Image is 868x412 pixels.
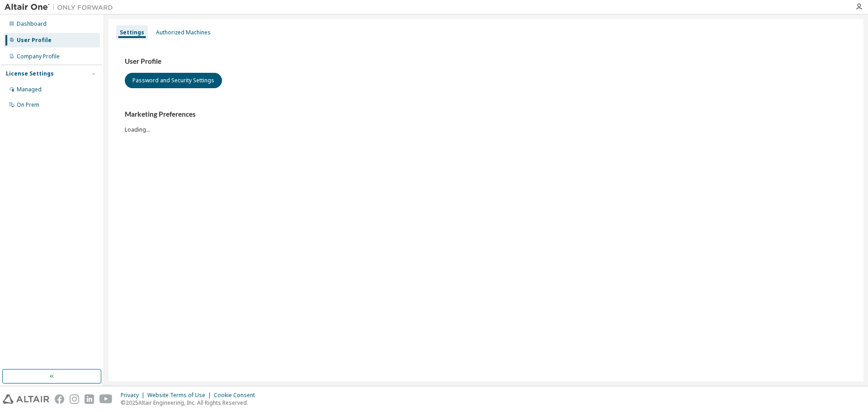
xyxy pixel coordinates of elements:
div: On Prem [17,101,39,109]
div: Managed [17,86,42,93]
div: User Profile [17,37,52,44]
div: Settings [120,29,144,36]
p: © 2025 Altair Engineering, Inc. All Rights Reserved. [121,399,260,407]
div: Company Profile [17,53,60,60]
div: Cookie Consent [214,392,260,399]
img: altair_logo.svg [3,394,49,404]
div: Authorized Machines [156,29,211,36]
button: Password and Security Settings [125,73,222,88]
img: Altair One [5,3,118,12]
img: facebook.svg [55,394,64,404]
img: linkedin.svg [85,394,94,404]
div: Dashboard [17,20,47,28]
img: instagram.svg [70,394,79,404]
h3: Marketing Preferences [125,110,847,119]
h3: User Profile [125,57,847,66]
div: Loading... [125,110,847,133]
div: License Settings [6,70,54,77]
div: Privacy [121,392,147,399]
img: youtube.svg [99,394,113,404]
div: Website Terms of Use [147,392,214,399]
